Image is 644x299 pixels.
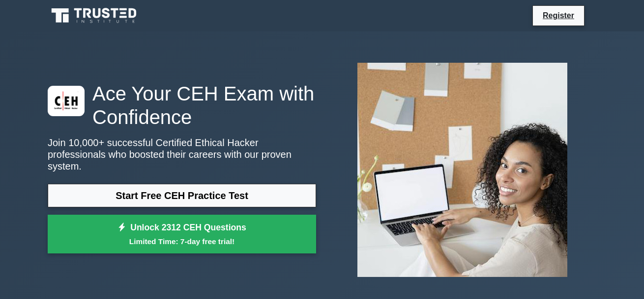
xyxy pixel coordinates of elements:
[48,215,316,254] a: Unlock 2312 CEH QuestionsLimited Time: 7-day free trial!
[48,137,316,172] p: Join 10,000+ successful Certified Ethical Hacker professionals who boosted their careers with our...
[48,82,316,129] h1: Ace Your CEH Exam with Confidence
[48,184,316,207] a: Start Free CEH Practice Test
[537,9,580,22] a: Register
[60,236,304,247] small: Limited Time: 7-day free trial!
